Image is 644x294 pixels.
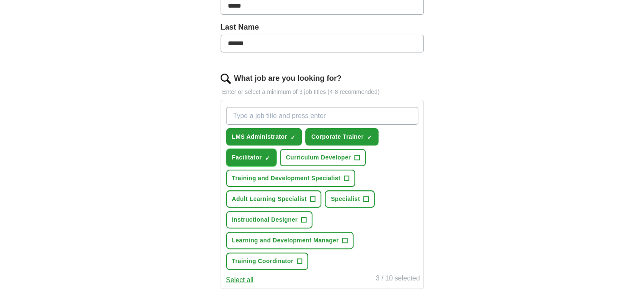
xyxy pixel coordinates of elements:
img: search.png [221,74,231,84]
span: Learning and Development Manager [232,236,339,245]
div: 3 / 10 selected [376,273,420,285]
button: LMS Administrator✓ [226,128,302,146]
button: Learning and Development Manager [226,232,354,249]
button: Training and Development Specialist [226,170,356,187]
span: Curriculum Developer [286,153,351,162]
button: Adult Learning Specialist [226,190,322,208]
span: ✓ [265,155,270,162]
label: Last Name [221,22,424,33]
button: Specialist [325,190,375,208]
button: Training Coordinator [226,253,308,270]
span: ✓ [290,134,296,141]
span: Corporate Trainer [311,132,363,141]
span: Training Coordinator [232,257,293,266]
span: LMS Administrator [232,132,287,141]
span: Specialist [331,195,360,203]
span: Instructional Designer [232,215,298,224]
span: Facilitator [232,153,262,162]
p: Enter or select a minimum of 3 job titles (4-8 recommended) [221,88,424,96]
button: Select all [226,275,254,285]
span: Adult Learning Specialist [232,195,307,203]
button: Facilitator✓ [226,149,277,166]
span: Training and Development Specialist [232,174,341,183]
label: What job are you looking for? [234,73,342,84]
input: Type a job title and press enter [226,107,418,125]
button: Curriculum Developer [280,149,365,166]
span: ✓ [367,134,372,141]
button: Corporate Trainer✓ [305,128,378,146]
button: Instructional Designer [226,211,313,228]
